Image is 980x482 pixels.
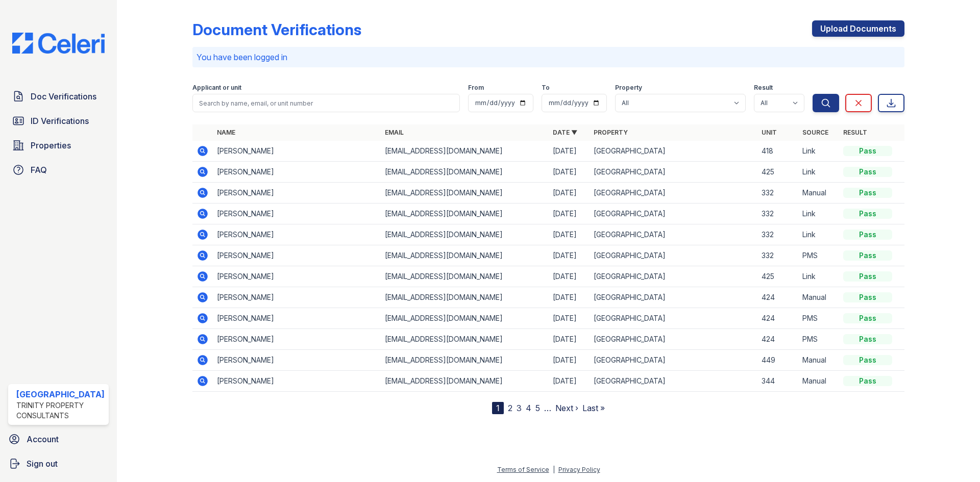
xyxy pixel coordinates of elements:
[555,403,578,413] a: Next ›
[590,308,757,329] td: [GEOGRAPHIC_DATA]
[757,308,798,329] td: 424
[468,84,484,92] label: From
[31,164,47,176] span: FAQ
[594,129,628,136] a: Property
[843,167,892,177] div: Pass
[590,224,757,245] td: [GEOGRAPHIC_DATA]
[798,266,839,287] td: Link
[843,146,892,156] div: Pass
[798,141,839,162] td: Link
[798,287,839,308] td: Manual
[192,20,361,39] div: Document Verifications
[27,433,59,445] span: Account
[213,287,381,308] td: [PERSON_NAME]
[757,371,798,392] td: 344
[757,287,798,308] td: 424
[492,402,504,414] div: 1
[798,308,839,329] td: PMS
[553,129,577,136] a: Date ▼
[798,162,839,183] td: Link
[213,329,381,350] td: [PERSON_NAME]
[798,371,839,392] td: Manual
[843,250,892,261] div: Pass
[590,329,757,350] td: [GEOGRAPHIC_DATA]
[590,141,757,162] td: [GEOGRAPHIC_DATA]
[549,183,590,204] td: [DATE]
[381,141,549,162] td: [EMAIL_ADDRESS][DOMAIN_NAME]
[843,292,892,302] div: Pass
[549,308,590,329] td: [DATE]
[812,20,904,37] a: Upload Documents
[558,466,600,473] a: Privacy Policy
[381,204,549,224] td: [EMAIL_ADDRESS][DOMAIN_NAME]
[798,224,839,245] td: Link
[381,224,549,245] td: [EMAIL_ADDRESS][DOMAIN_NAME]
[381,350,549,371] td: [EMAIL_ADDRESS][DOMAIN_NAME]
[757,224,798,245] td: 332
[757,204,798,224] td: 332
[192,84,241,92] label: Applicant or unit
[590,287,757,308] td: [GEOGRAPHIC_DATA]
[843,334,892,344] div: Pass
[381,287,549,308] td: [EMAIL_ADDRESS][DOMAIN_NAME]
[590,204,757,224] td: [GEOGRAPHIC_DATA]
[8,111,109,131] a: ID Verifications
[757,162,798,183] td: 425
[217,129,235,136] a: Name
[192,94,460,112] input: Search by name, email, or unit number
[549,245,590,266] td: [DATE]
[497,466,549,473] a: Terms of Service
[798,350,839,371] td: Manual
[31,139,71,151] span: Properties
[8,135,109,156] a: Properties
[213,245,381,266] td: [PERSON_NAME]
[843,376,892,386] div: Pass
[549,287,590,308] td: [DATE]
[553,466,555,473] div: |
[798,329,839,350] td: PMS
[381,162,549,183] td: [EMAIL_ADDRESS][DOMAIN_NAME]
[526,403,531,413] a: 4
[213,224,381,245] td: [PERSON_NAME]
[549,350,590,371] td: [DATE]
[549,162,590,183] td: [DATE]
[8,160,109,180] a: FAQ
[757,183,798,204] td: 332
[213,183,381,204] td: [PERSON_NAME]
[762,129,777,136] a: Unit
[4,429,113,449] a: Account
[31,90,96,103] span: Doc Verifications
[4,453,113,474] a: Sign out
[590,162,757,183] td: [GEOGRAPHIC_DATA]
[590,266,757,287] td: [GEOGRAPHIC_DATA]
[4,33,113,54] img: CE_Logo_Blue-a8612792a0a2168367f1c8372b55b34899dd931a85d93a1a3d3e32e68fde9ad4.png
[757,266,798,287] td: 425
[213,266,381,287] td: [PERSON_NAME]
[385,129,404,136] a: Email
[549,141,590,162] td: [DATE]
[843,129,867,136] a: Result
[549,266,590,287] td: [DATE]
[517,403,522,413] a: 3
[213,162,381,183] td: [PERSON_NAME]
[590,183,757,204] td: [GEOGRAPHIC_DATA]
[16,400,105,421] div: Trinity Property Consultants
[381,329,549,350] td: [EMAIL_ADDRESS][DOMAIN_NAME]
[802,129,828,136] a: Source
[381,245,549,266] td: [EMAIL_ADDRESS][DOMAIN_NAME]
[843,188,892,198] div: Pass
[381,308,549,329] td: [EMAIL_ADDRESS][DOMAIN_NAME]
[757,245,798,266] td: 332
[798,204,839,224] td: Link
[582,403,605,413] a: Last »
[27,458,58,470] span: Sign out
[197,51,900,63] p: You have been logged in
[754,84,773,92] label: Result
[590,350,757,371] td: [GEOGRAPHIC_DATA]
[381,183,549,204] td: [EMAIL_ADDRESS][DOMAIN_NAME]
[549,329,590,350] td: [DATE]
[8,86,109,107] a: Doc Verifications
[381,371,549,392] td: [EMAIL_ADDRESS][DOMAIN_NAME]
[213,204,381,224] td: [PERSON_NAME]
